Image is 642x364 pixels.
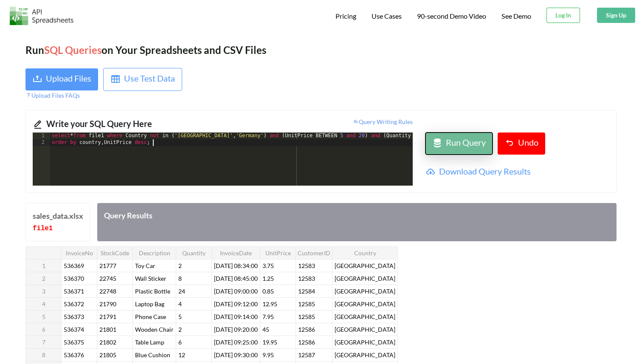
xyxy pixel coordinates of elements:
[261,324,271,335] span: 45
[212,286,259,296] span: [DATE] 09:00:00
[62,324,86,335] span: 536374
[446,136,486,151] div: Run Query
[177,299,183,309] span: 4
[296,246,332,259] th: CustomerID
[498,133,545,155] button: Undo
[177,324,183,335] span: 2
[261,260,276,271] span: 3.75
[333,337,397,347] span: [GEOGRAPHIC_DATA]
[333,350,397,360] span: [GEOGRAPHIC_DATA]
[597,8,635,23] button: Sign Up
[103,68,182,91] button: Use Test Data
[26,310,62,323] th: 5
[10,7,73,25] img: Logo.png
[261,273,276,284] span: 1.25
[518,136,538,151] div: Undo
[133,286,172,296] span: Plastic Bottle
[33,139,50,146] div: 2
[62,337,86,347] span: 536375
[133,337,166,347] span: Table Lamp
[133,273,168,284] span: Wall Sticker
[333,299,397,309] span: [GEOGRAPHIC_DATA]
[261,337,279,347] span: 19.95
[33,210,83,222] div: sales_data.xlsx
[124,72,175,87] div: Use Test Data
[98,350,118,360] span: 21805
[25,92,80,99] span: Upload Files FAQs
[261,311,276,322] span: 7.95
[133,246,176,259] th: Description
[25,42,617,58] div: Run on Your Spreadsheets and CSV Files
[177,350,187,360] span: 12
[26,285,62,297] th: 3
[333,286,397,296] span: [GEOGRAPHIC_DATA]
[62,350,86,360] span: 536376
[260,246,296,259] th: UnitPrice
[372,12,402,20] span: Use Cases
[332,246,398,259] th: Country
[62,246,97,259] th: InvoiceNo
[546,8,580,23] button: Log In
[133,311,168,322] span: Phone Case
[177,260,183,271] span: 2
[98,260,118,271] span: 21777
[26,348,62,361] th: 8
[26,336,62,348] th: 7
[333,324,397,335] span: [GEOGRAPHIC_DATA]
[296,324,317,335] span: 12586
[44,44,101,56] span: SQL Queries
[133,324,175,335] span: Wooden Chair
[97,203,617,241] div: Query Results
[33,133,50,139] div: 1
[97,246,133,259] th: StockCode
[98,324,118,335] span: 21801
[98,299,118,309] span: 21790
[417,13,486,20] span: 90-second Demo Video
[98,337,118,347] span: 21802
[62,299,86,309] span: 536372
[98,273,118,284] span: 22745
[46,117,217,133] div: Write your SQL Query Here
[333,273,397,284] span: [GEOGRAPHIC_DATA]
[296,311,317,322] span: 12585
[296,350,317,360] span: 12587
[425,133,493,155] button: Run Query
[261,299,279,309] span: 12.95
[62,260,86,271] span: 536369
[46,72,91,87] div: Upload Files
[177,337,183,347] span: 6
[212,260,259,271] span: [DATE] 08:34:00
[212,337,259,347] span: [DATE] 09:25:00
[176,246,212,259] th: Quantity
[212,299,259,309] span: [DATE] 09:12:00
[212,350,259,360] span: [DATE] 09:30:00
[261,350,276,360] span: 9.95
[333,311,397,322] span: [GEOGRAPHIC_DATA]
[98,311,118,322] span: 21791
[177,311,183,322] span: 5
[133,350,172,360] span: Blue Cushion
[62,286,86,296] span: 536371
[133,260,157,271] span: Toy Car
[26,323,62,336] th: 6
[501,12,531,21] a: See Demo
[335,12,356,20] span: Pricing
[133,299,166,309] span: Laptop Bag
[296,260,317,271] span: 12583
[25,68,98,90] button: Upload Files
[33,225,53,232] code: file 1
[212,324,259,335] span: [DATE] 09:20:00
[62,311,86,322] span: 536373
[353,118,413,125] span: Query Writing Rules
[212,246,260,259] th: InvoiceDate
[26,272,62,285] th: 2
[177,286,187,296] span: 24
[296,337,317,347] span: 12586
[212,311,259,322] span: [DATE] 09:14:00
[296,273,317,284] span: 12583
[439,165,609,180] div: Download Query Results
[177,273,183,284] span: 8
[26,297,62,310] th: 4
[212,273,259,284] span: [DATE] 08:45:00
[98,286,118,296] span: 22748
